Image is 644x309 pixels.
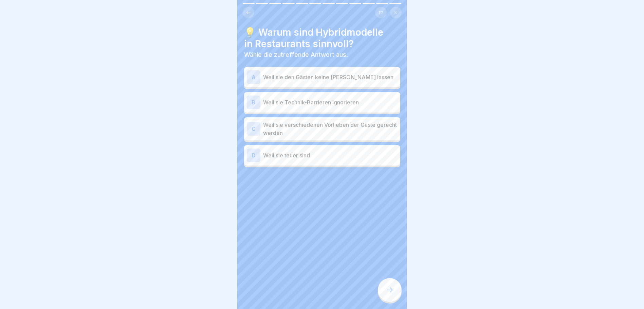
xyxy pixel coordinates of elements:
p: Weil sie Technik-Barrieren ignorieren [263,98,398,106]
p: Wähle die zutreffende Antwort aus. [244,51,400,58]
div: B [247,96,260,109]
h4: 💡 Warum sind Hybridmodelle in Restaurants sinnvoll? [244,27,400,50]
div: A [247,70,260,84]
div: C [247,122,260,136]
p: Weil sie den Gästen keine [PERSON_NAME] lassen [263,73,398,81]
p: Weil sie verschiedenen Vorlieben der Gäste gerecht werden [263,121,398,137]
div: D [247,149,260,162]
p: Weil sie teuer sind [263,151,398,159]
